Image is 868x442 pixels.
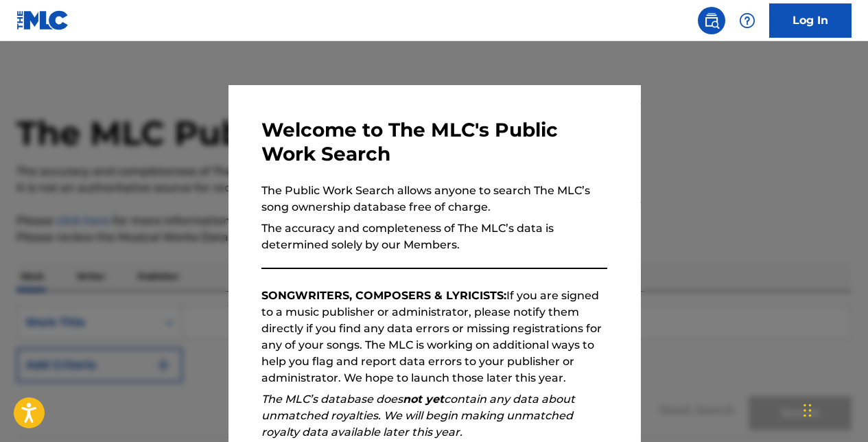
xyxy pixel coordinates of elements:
strong: not yet [403,393,444,406]
a: Public Search [698,7,725,34]
iframe: Chat Widget [799,376,868,442]
strong: SONGWRITERS, COMPOSERS & LYRICISTS: [261,289,506,302]
div: Help [734,7,761,34]
h3: Welcome to The MLC's Public Work Search [261,118,607,166]
div: Drag [804,390,812,431]
img: help [739,12,755,29]
p: The accuracy and completeness of The MLC’s data is determined solely by our Members. [261,220,607,253]
p: The Public Work Search allows anyone to search The MLC’s song ownership database free of charge. [261,183,607,216]
em: The MLC’s database does contain any data about unmatched royalties. We will begin making unmatche... [261,393,575,439]
p: If you are signed to a music publisher or administrator, please notify them directly if you find ... [261,288,607,386]
img: search [703,12,720,29]
img: MLC Logo [16,10,69,30]
a: Log In [769,3,852,38]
